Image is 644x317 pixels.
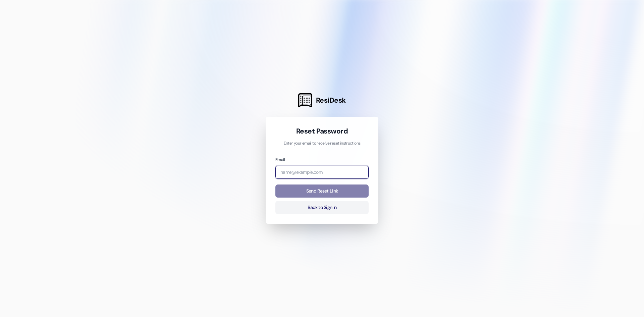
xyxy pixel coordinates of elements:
button: Send Reset Link [275,184,369,198]
label: Email [275,157,285,162]
span: ResiDesk [316,96,346,105]
button: Back to Sign In [275,201,369,214]
p: Enter your email to receive reset instructions [275,141,369,147]
input: name@example.com [275,166,369,179]
h1: Reset Password [275,126,369,136]
img: ResiDesk Logo [298,93,312,107]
